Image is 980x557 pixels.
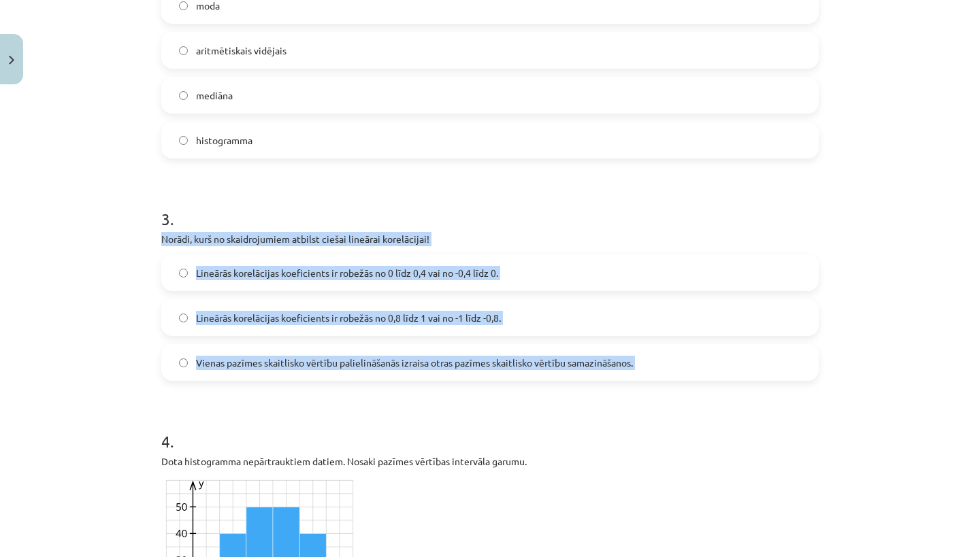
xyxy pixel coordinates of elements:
[196,88,233,103] span: mediāna
[161,186,819,228] h1: 3 .
[196,266,498,280] span: Lineārās korelācijas koeficients ir robežās no 0 līdz 0,4 vai no -0,4 līdz 0.
[179,91,188,100] input: mediāna
[196,44,287,58] span: aritmētiskais vidējais
[9,56,14,65] img: icon-close-lesson-0947bae3869378f0d4975bcd49f059093ad1ed9edebbc8119c70593378902aed.svg
[179,136,188,145] input: histogramma
[179,358,188,367] input: Vienas pazīmes skaitlisko vērtību palielināšanās izraisa otras pazīmes skaitlisko vērtību samazin...
[161,232,819,246] p: Norādi, kurš no skaidrojumiem atbilst ciešai lineārai korelācijai!
[179,269,188,277] input: Lineārās korelācijas koeficients ir robežās no 0 līdz 0,4 vai no -0,4 līdz 0.
[196,356,633,370] span: Vienas pazīmes skaitlisko vērtību palielināšanās izraisa otras pazīmes skaitlisko vērtību samazin...
[179,314,188,322] input: Lineārās korelācijas koeficients ir robežās no 0,8 līdz 1 vai no -1 līdz -0,8.
[179,1,188,10] input: moda
[161,408,819,450] h1: 4 .
[196,311,501,325] span: Lineārās korelācijas koeficients ir robežās no 0,8 līdz 1 vai no -1 līdz -0,8.
[179,46,188,55] input: aritmētiskais vidējais
[196,133,252,148] span: histogramma
[161,454,819,469] p: Dota histogramma nepārtrauktiem datiem. Nosaki pazīmes vērtības intervāla garumu.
